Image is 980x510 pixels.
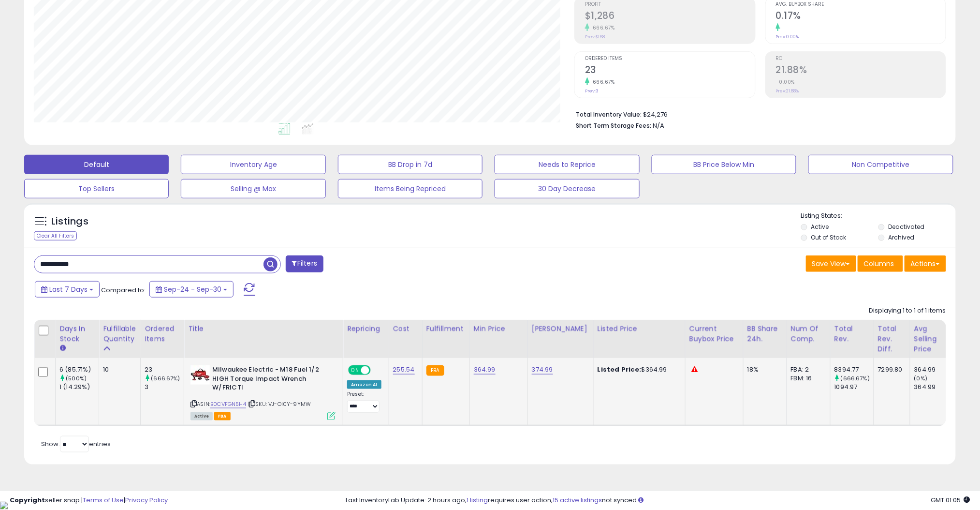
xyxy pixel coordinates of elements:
div: Ordered Items [145,324,180,344]
label: Archived [888,233,914,241]
a: Terms of Use [83,495,124,505]
div: Clear All Filters [34,231,77,240]
p: Listing States: [801,211,956,221]
span: Compared to: [101,285,146,295]
a: 15 active listings [553,495,602,505]
small: Prev: $168 [585,34,605,40]
span: Sep-24 - Sep-30 [164,285,221,294]
h2: 0.17% [776,10,946,23]
small: (666.67%) [841,375,870,382]
div: 10 [103,365,133,374]
span: OFF [369,366,385,375]
small: Prev: 3 [585,88,599,94]
a: Privacy Policy [125,495,168,505]
b: Milwaukee Electric - M18 Fuel 1/2 HIGH Torque Impact Wrench W/FRICTI [212,365,330,395]
h2: 23 [585,64,755,77]
span: ON [349,366,361,375]
h2: $1,286 [585,10,755,23]
button: Save View [806,255,856,272]
button: Selling @ Max [181,179,325,198]
a: B0CVFGN5H4 [210,400,246,408]
span: Show: entries [41,439,111,449]
div: Days In Stock [59,324,95,344]
span: Avg. Buybox Share [776,2,946,7]
a: 374.99 [532,365,553,375]
button: Non Competitive [808,155,953,174]
span: FBA [214,412,231,420]
small: (666.67%) [151,375,180,382]
h5: Listings [51,215,88,228]
b: Total Inventory Value: [576,110,642,119]
div: 364.99 [914,383,953,391]
span: Profit [585,2,755,7]
label: Deactivated [888,223,924,231]
div: Listed Price [598,324,681,334]
div: 1 (14.29%) [59,383,99,391]
span: Columns [864,259,894,269]
button: Filters [286,255,323,272]
div: FBM: 16 [791,374,823,383]
div: Repricing [347,324,384,334]
div: Num of Comp. [791,324,826,344]
div: Amazon AI [347,380,381,389]
button: Top Sellers [24,179,169,198]
button: Items Being Repriced [338,179,483,198]
a: 1 listing [467,495,488,505]
small: 0.00% [776,78,795,86]
button: Inventory Age [181,155,325,174]
div: seller snap | | [10,496,168,505]
div: Fulfillment [426,324,466,334]
div: Preset: [347,391,381,413]
button: BB Price Below Min [652,155,796,174]
span: N/A [653,121,664,130]
img: 41E83+jnHfL._SL40_.jpg [190,365,210,385]
button: 30 Day Decrease [495,179,639,198]
span: ROI [776,56,946,61]
div: 23 [145,365,184,374]
div: Last InventoryLab Update: 2 hours ago, requires user action, not synced. [346,496,970,505]
div: [PERSON_NAME] [532,324,589,334]
div: Title [188,324,339,334]
div: Displaying 1 to 1 of 1 items [869,306,946,315]
a: 255.54 [393,365,415,375]
small: Days In Stock. [59,344,65,353]
div: FBA: 2 [791,365,823,374]
div: 1094.97 [834,383,874,391]
button: Actions [905,255,946,272]
div: 364.99 [914,365,953,374]
span: Last 7 Days [49,285,88,294]
div: 6 (85.71%) [59,365,99,374]
label: Active [811,223,829,231]
div: Avg Selling Price [914,324,950,354]
small: FBA [426,365,444,376]
small: Prev: 0.00% [776,34,799,40]
small: (0%) [914,375,928,382]
span: 2025-10-8 01:05 GMT [931,495,970,505]
span: | SKU: VJ-OI0Y-9YMW [248,400,311,408]
small: 666.67% [589,78,615,86]
div: $364.99 [598,365,678,374]
div: Current Buybox Price [689,324,739,344]
div: Min Price [474,324,524,334]
div: 8394.77 [834,365,874,374]
a: 364.99 [474,365,496,375]
button: Columns [858,255,903,272]
div: 7299.80 [878,365,903,374]
button: Sep-24 - Sep-30 [149,281,234,298]
label: Out of Stock [811,233,847,241]
b: Short Term Storage Fees: [576,121,651,130]
strong: Copyright [10,495,45,505]
span: All listings currently available for purchase on Amazon [190,412,213,420]
b: Listed Price: [598,365,642,374]
div: Total Rev. Diff. [878,324,906,354]
small: Prev: 21.88% [776,88,799,94]
div: ASIN: [190,365,336,419]
div: Fulfillable Quantity [103,324,136,344]
div: 3 [145,383,184,391]
button: BB Drop in 7d [338,155,483,174]
div: Total Rev. [834,324,870,344]
h2: 21.88% [776,64,946,77]
span: Ordered Items [585,56,755,61]
li: $24,276 [576,108,939,120]
div: 18% [747,365,779,374]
